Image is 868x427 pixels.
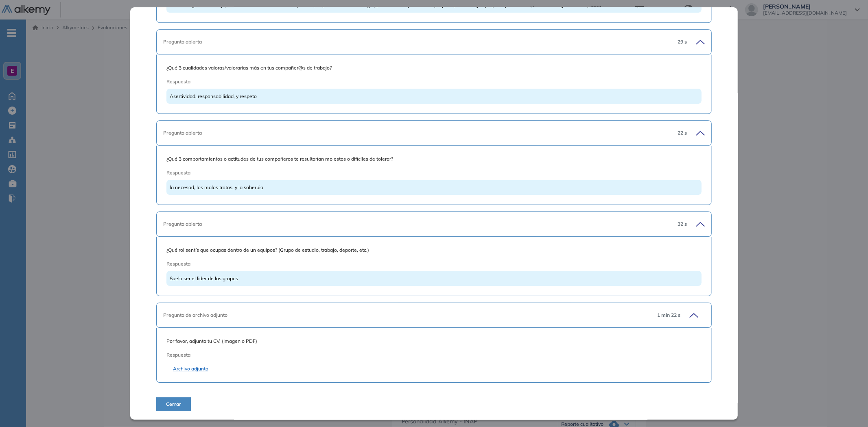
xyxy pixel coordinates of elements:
span: Suelo ser el lider de los grupos [170,275,238,281]
span: Respuesta [166,260,648,268]
span: la necesad, los malos tratos, y la soberbia [170,184,263,190]
span: Por favor, adjunta tu CV. (Imagen o PDF) [166,338,702,345]
span: Asertividad, responsabilidad, y respeto [170,93,257,99]
div: Pregunta abierta [163,220,651,228]
a: Archivo adjunto [173,365,695,373]
span: 32 s [678,220,687,228]
span: 1 min 22 s [657,312,680,319]
div: Pregunta de archivo adjunto [163,312,651,319]
button: Cerrar [156,397,191,411]
span: Respuesta [166,78,648,85]
span: ¿Qué 3 cualidades valoras/valorarías más en tus compañer@s de trabajo? [166,64,702,72]
span: Respuesta [166,351,648,359]
span: ¿Qué 3 comportamientos o actitudes de tus compañeros te resultarían molestos o difíciles de tolerar? [166,155,702,163]
span: 29 s [678,38,687,46]
span: 22 s [678,129,687,137]
span: Respuesta [166,169,648,176]
div: Pregunta abierta [163,129,651,137]
div: Pregunta abierta [163,38,651,46]
span: ¿Qué rol sentís que ocupas dentro de un equipos? (Grupo de estudio, trabajo, deporte, etc.) [166,246,702,254]
span: Cerrar [166,401,181,408]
